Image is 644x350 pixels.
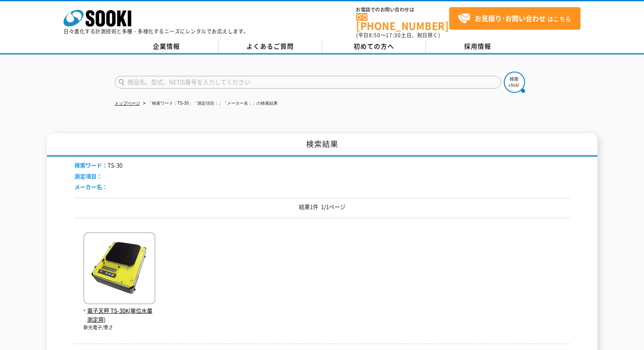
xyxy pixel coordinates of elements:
span: 電子天秤 TS-30K(単位水量測定用) [83,306,155,324]
a: 採用情報 [426,40,530,53]
p: 結果1件 1/1ページ [75,203,570,211]
a: 企業情報 [115,40,218,53]
a: トップページ [115,101,140,106]
img: btn_search.png [504,72,525,93]
a: お見積り･お問い合わせはこちら [449,7,580,30]
a: 初めての方へ [322,40,426,53]
span: 初めての方へ [354,42,394,51]
p: 新光電子/重さ [83,324,155,331]
span: 17:30 [386,31,401,39]
span: はこちら [458,12,571,25]
span: 8:50 [369,31,381,39]
a: よくあるご質問 [218,40,322,53]
span: メーカー名： [75,183,108,191]
img: TS-30K(単位水量測定用) [83,232,155,306]
span: (平日 ～ 土日、祝日除く) [356,31,440,39]
a: [PHONE_NUMBER] [356,13,449,31]
input: 商品名、型式、NETIS番号を入力してください [115,76,501,89]
span: お電話でのお問い合わせは [356,7,449,12]
span: 検索ワード： [75,161,108,169]
a: 電子天秤 TS-30K(単位水量測定用) [83,297,155,324]
p: 日々進化する計測技術と多種・多様化するニーズにレンタルでお応えします。 [64,29,249,34]
strong: お見積り･お問い合わせ [475,13,546,23]
li: TS-30 [75,161,122,170]
h1: 検索結果 [47,133,597,157]
li: 「検索ワード：TS-30」「測定項目：」「メーカー名：」の検索結果 [141,99,278,108]
span: 測定項目： [75,172,102,180]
